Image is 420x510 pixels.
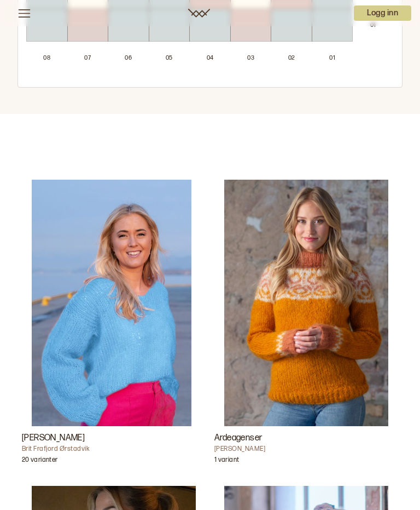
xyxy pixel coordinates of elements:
[214,456,239,467] p: 1 variant
[214,432,398,445] h3: Ardeagenser
[43,54,50,62] p: 0 8
[22,456,57,467] p: 20 varianter
[224,180,388,426] img: Mari Kalberg SkjævelandArdeagenser
[354,5,411,21] button: User dropdown
[22,445,206,454] h4: Brit Frafjord Ørstadvik
[214,445,398,454] h4: [PERSON_NAME]
[207,54,214,62] p: 0 4
[354,5,411,21] p: Logg inn
[329,54,335,62] p: 0 1
[214,180,398,473] a: Ardeagenser
[166,54,173,62] p: 0 5
[22,432,206,445] h3: [PERSON_NAME]
[188,9,210,18] a: Woolit
[125,54,132,62] p: 0 6
[22,180,206,473] a: Amanda genser
[84,54,91,62] p: 0 7
[32,180,196,426] img: Brit Frafjord ØrstadvikAmanda genser
[288,54,295,62] p: 0 2
[247,54,254,62] p: 0 3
